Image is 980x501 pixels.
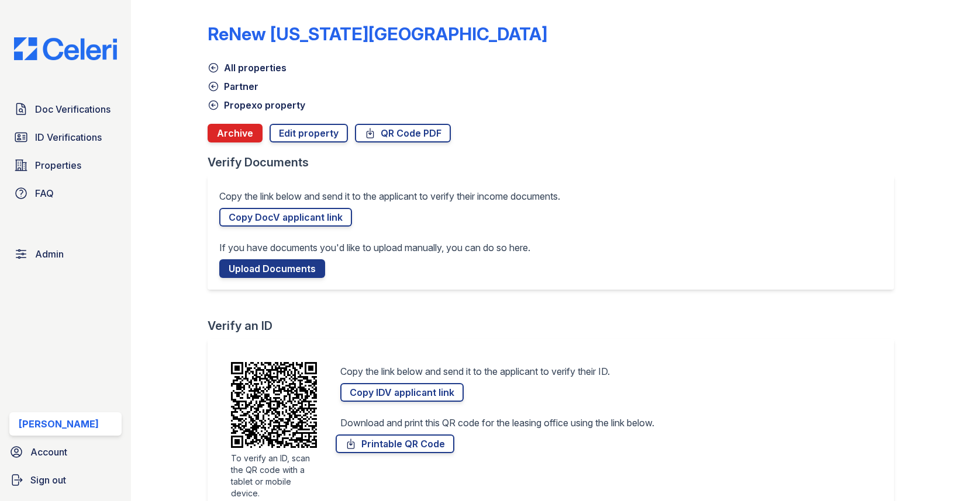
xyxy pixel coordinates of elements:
span: Sign out [30,473,66,487]
span: Properties [35,158,81,172]
a: Partner [208,79,258,93]
a: Account [5,440,126,464]
a: Propexo property [208,98,305,112]
a: Sign out [5,468,126,492]
a: Upload Documents [219,259,325,278]
p: Download and print this QR code for the leasing office using the link below. [340,416,654,430]
div: Verify Documents [208,154,903,171]
a: Copy DocV applicant link [219,208,352,227]
p: If you have documents you'd like to upload manually, you can do so here. [219,241,530,255]
span: Account [30,445,67,459]
span: ID Verifications [35,130,102,144]
a: ID Verifications [9,126,122,149]
span: FAQ [35,186,54,200]
div: Verify an ID [208,318,903,334]
a: Properties [9,154,122,177]
p: Copy the link below and send it to the applicant to verify their ID. [340,364,610,378]
a: Edit property [270,124,348,142]
a: FAQ [9,182,122,205]
div: ReNew [US_STATE][GEOGRAPHIC_DATA] [208,23,547,44]
div: [PERSON_NAME] [19,417,99,431]
a: Admin [9,242,122,266]
a: Copy IDV applicant link [340,383,464,402]
a: All properties [208,61,287,75]
div: To verify an ID, scan the QR code with a tablet or mobile device. [231,453,317,499]
a: QR Code PDF [355,124,451,142]
span: Admin [35,247,64,261]
a: Printable QR Code [336,434,454,453]
img: CE_Logo_Blue-a8612792a0a2168367f1c8372b55b34899dd931a85d93a1a3d3e32e68fde9ad4.png [5,37,126,60]
p: Copy the link below and send it to the applicant to verify their income documents. [219,189,560,203]
a: Doc Verifications [9,98,122,121]
span: Doc Verifications [35,102,111,116]
button: Archive [208,124,263,142]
